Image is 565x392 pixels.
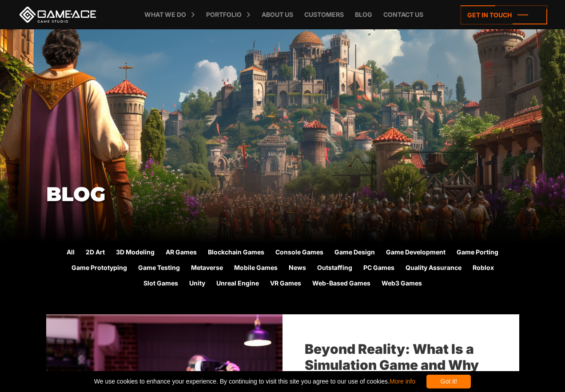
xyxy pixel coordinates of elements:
[363,263,394,274] a: PC Games
[216,278,259,290] a: Unreal Engine
[94,375,415,388] span: We use cookies to enhance your experience. By continuing to visit this site you agree to our use ...
[461,5,547,24] a: Get in touch
[305,341,479,389] a: Beyond Reality: What Is a Simulation Game and Why It Matters [DATE]
[116,247,155,259] a: 3D Modeling
[166,247,197,259] a: AR Games
[72,263,127,274] a: Game Prototyping
[390,378,415,385] a: More info
[138,263,180,274] a: Game Testing
[317,263,352,274] a: Outstaffing
[143,278,178,290] a: Slot Games
[473,263,494,274] a: Roblox
[189,278,205,290] a: Unity
[86,247,105,259] a: 2D Art
[312,278,370,290] a: Web-Based Games
[457,247,498,259] a: Game Porting
[334,247,375,259] a: Game Design
[191,263,223,274] a: Metaverse
[234,263,278,274] a: Mobile Games
[275,247,323,259] a: Console Games
[208,247,264,259] a: Blockchain Games
[382,278,422,290] a: Web3 Games
[46,183,519,205] h1: Blog
[406,263,462,274] a: Quality Assurance
[67,247,75,259] a: All
[289,263,306,274] a: News
[270,278,301,290] a: VR Games
[426,375,471,388] div: Got it!
[386,247,446,259] a: Game Development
